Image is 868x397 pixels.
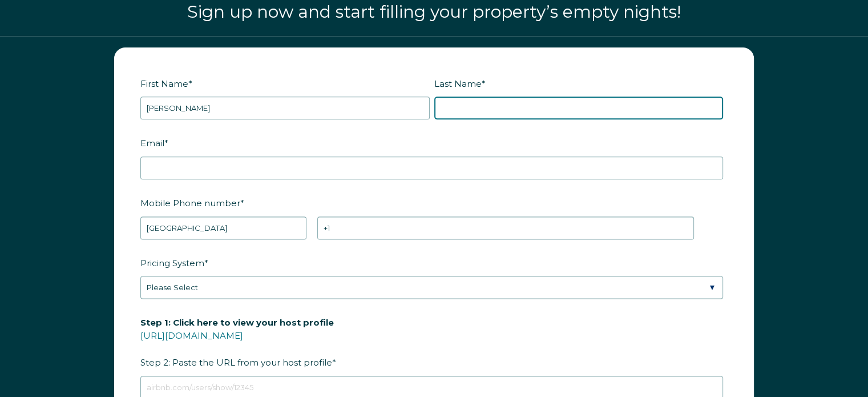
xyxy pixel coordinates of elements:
[140,254,204,272] span: Pricing System
[140,314,334,371] span: Step 2: Paste the URL from your host profile
[140,134,164,152] span: Email
[140,194,240,212] span: Mobile Phone number
[187,1,681,22] span: Sign up now and start filling your property’s empty nights!
[434,75,482,93] span: Last Name
[140,330,243,341] a: [URL][DOMAIN_NAME]
[140,75,188,93] span: First Name
[140,314,334,331] span: Step 1: Click here to view your host profile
